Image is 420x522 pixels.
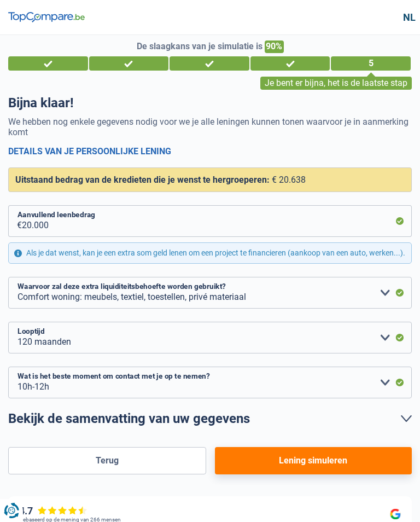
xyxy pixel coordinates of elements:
div: 5 [331,56,411,71]
div: 4.7 [19,505,87,517]
span: 90% [265,40,284,53]
div: Als je dat wenst, kan je een extra som geld lenen om een project te financieren (aankoop van een ... [8,242,412,264]
img: TopCompare Logo [8,12,85,23]
div: 4 [250,56,330,71]
div: nl [403,11,412,24]
button: Lening simuleren [215,447,412,474]
div: 3 [170,56,249,71]
span: De slaagkans van je simulatie is [137,41,262,51]
p: We hebben nog enkele gegevens nodig voor we je alle leningen kunnen tonen waarvoor je in aanmerki... [8,117,412,137]
a: Bekijk de samenvatting van uw gegevens [8,412,412,425]
div: 1 [8,56,88,71]
div: 2 [89,56,169,71]
span: € 20.638 [272,175,306,185]
h2: Details van je persoonlijke lening [8,146,412,156]
span: Uitstaand bedrag van de kredieten die je wenst te hergroeperen: [15,175,270,185]
button: Terug [8,447,206,474]
h1: Bijna klaar! [8,95,412,111]
span: € [8,205,22,237]
div: Je bent er bijna, het is de laatste stap [260,77,412,90]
